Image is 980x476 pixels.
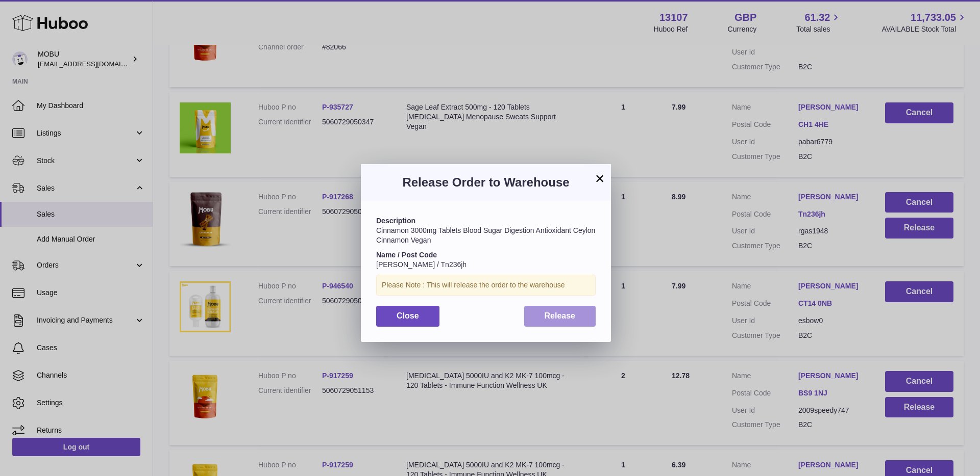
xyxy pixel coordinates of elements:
span: [PERSON_NAME] / Tn236jh [376,260,467,269]
div: Please Note : This will release the order to the warehouse [376,275,596,296]
strong: Description [376,217,415,225]
span: Cinnamon 3000mg Tablets Blood Sugar Digestion Antioxidant Ceylon Cinnamon Vegan [376,226,595,244]
h3: Release Order to Warehouse [376,174,596,191]
button: × [594,172,606,184]
span: Release [545,311,576,320]
span: Close [397,311,419,320]
strong: Name / Post Code [376,251,437,259]
button: Release [524,306,596,327]
button: Close [376,306,439,327]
